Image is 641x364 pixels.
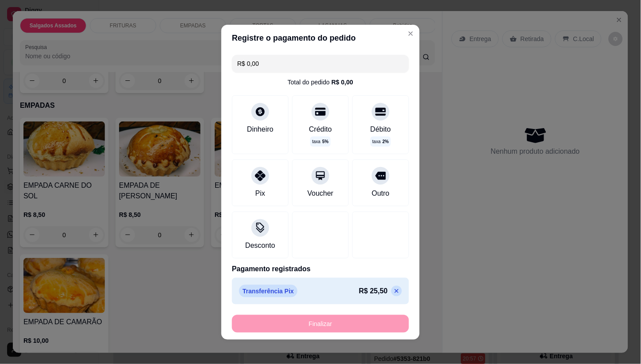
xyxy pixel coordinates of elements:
[232,264,409,274] p: Pagamento registrados
[359,286,388,296] p: R$ 25,50
[404,27,418,41] button: Close
[322,138,328,145] span: 5 %
[372,188,390,199] div: Outro
[221,25,420,51] header: Registre o pagamento do pedido
[372,138,389,145] p: taxa
[309,124,332,135] div: Crédito
[371,124,391,135] div: Débito
[382,138,389,145] span: 2 %
[332,78,353,87] div: R$ 0,00
[308,188,334,199] div: Voucher
[239,285,297,297] p: Transferência Pix
[255,188,265,199] div: Pix
[237,55,404,72] input: Ex.: hambúrguer de cordeiro
[245,240,275,251] div: Desconto
[288,78,353,87] div: Total do pedido
[312,138,328,145] p: taxa
[247,124,274,135] div: Dinheiro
